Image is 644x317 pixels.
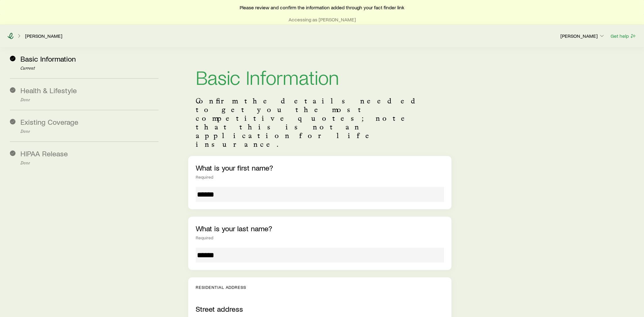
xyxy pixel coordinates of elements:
[610,33,637,40] button: Get help
[196,67,444,87] h1: Basic Information
[196,224,444,233] p: What is your last name?
[289,16,356,23] p: Accessing as [PERSON_NAME]
[196,285,444,290] p: Residential Address
[196,304,243,313] label: Street address
[20,98,159,102] p: Done
[196,163,444,172] p: What is your first name?
[196,97,444,149] p: Confirm the details needed to get you the most competitive quotes; note that this is not an appli...
[560,33,605,40] button: [PERSON_NAME]
[196,175,444,180] div: Required
[20,117,78,126] span: Existing Coverage
[20,66,159,71] p: Current
[560,33,605,39] p: [PERSON_NAME]
[20,149,68,158] span: HIPAA Release
[20,129,159,134] p: Done
[20,161,159,166] p: Done
[240,4,404,11] span: Please review and confirm the information added through your fact finder link
[20,86,77,95] span: Health & Lifestyle
[25,33,63,39] a: [PERSON_NAME]
[288,15,356,24] button: Accessing as [PERSON_NAME]
[20,54,76,63] span: Basic Information
[196,235,444,240] div: Required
